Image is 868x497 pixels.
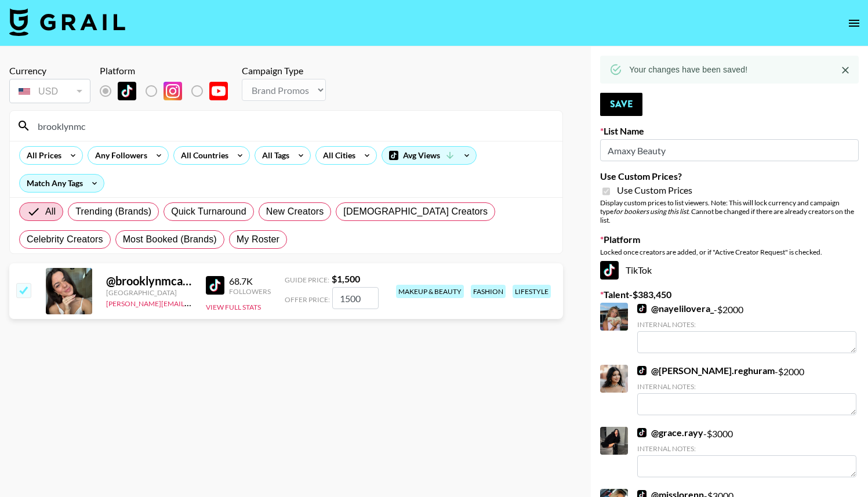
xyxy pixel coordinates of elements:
label: List Name [600,125,859,137]
button: Save [600,93,642,116]
span: Most Booked (Brands) [123,233,217,246]
a: @[PERSON_NAME].reghuram [637,365,775,376]
strong: $ 1,500 [332,273,360,284]
div: Internal Notes: [637,320,856,329]
input: 1,500 [332,287,379,309]
div: All Tags [255,147,292,164]
div: List locked to TikTok. [100,79,237,103]
img: Instagram [164,82,182,100]
span: New Creators [266,205,324,219]
div: Display custom prices to list viewers. Note: This will lock currency and campaign type . Cannot b... [600,198,859,224]
div: All Countries [174,147,231,164]
a: @nayelilovera_ [637,303,714,314]
div: @ brooklynmcaldwell [106,274,192,288]
img: TikTok [118,82,136,100]
div: Internal Notes: [637,444,856,453]
div: 68.7K [229,275,271,287]
img: YouTube [209,82,228,100]
span: Celebrity Creators [27,233,103,246]
label: Platform [600,234,859,245]
img: TikTok [637,304,647,313]
div: Campaign Type [242,65,326,77]
div: Any Followers [88,147,150,164]
div: Match Any Tags [20,175,104,192]
span: Offer Price: [285,295,330,304]
label: Use Custom Prices? [600,170,859,182]
input: Search by User Name [31,117,555,135]
div: All Cities [316,147,358,164]
div: USD [12,81,88,101]
div: Locked once creators are added, or if "Active Creator Request" is checked. [600,248,859,256]
button: View Full Stats [206,303,261,311]
a: @grace.rayy [637,427,703,438]
button: Close [837,61,854,79]
span: Trending (Brands) [75,205,151,219]
div: makeup & beauty [396,285,464,298]
div: Platform [100,65,237,77]
img: TikTok [600,261,619,280]
div: [GEOGRAPHIC_DATA] [106,288,192,297]
span: My Roster [237,233,279,246]
a: [PERSON_NAME][EMAIL_ADDRESS][DOMAIN_NAME] [106,297,278,308]
em: for bookers using this list [613,207,688,216]
div: lifestyle [513,285,551,298]
div: Your changes have been saved! [629,59,747,80]
button: open drawer [842,12,866,35]
label: Talent - $ 383,450 [600,289,859,300]
div: Avg Views [382,147,476,164]
span: Guide Price: [285,275,329,284]
img: TikTok [637,428,647,437]
div: - $ 3000 [637,427,856,477]
span: All [45,205,56,219]
div: fashion [471,285,506,298]
span: Use Custom Prices [617,184,692,196]
div: TikTok [600,261,859,280]
div: - $ 2000 [637,365,856,415]
div: All Prices [20,147,64,164]
div: Followers [229,287,271,296]
img: Grail Talent [9,8,125,36]
div: Currency [9,65,90,77]
div: Internal Notes: [637,382,856,391]
img: TikTok [637,366,647,375]
img: TikTok [206,276,224,295]
span: [DEMOGRAPHIC_DATA] Creators [343,205,488,219]
span: Quick Turnaround [171,205,246,219]
div: Currency is locked to USD [9,77,90,106]
div: - $ 2000 [637,303,856,353]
